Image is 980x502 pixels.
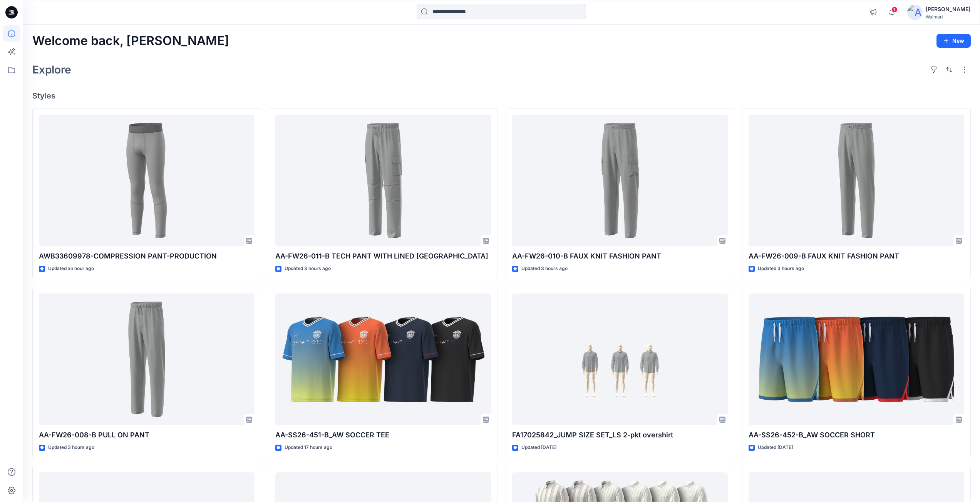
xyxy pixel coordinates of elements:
button: New [936,34,971,48]
p: Updated 3 hours ago [48,444,94,452]
p: Updated 3 hours ago [521,265,568,273]
p: Updated an hour ago [48,265,94,273]
a: AA-FW26-010-B FAUX KNIT FASHION PANT [512,115,728,247]
p: AA-FW26-010-B FAUX KNIT FASHION PANT [512,251,728,262]
p: Updated 17 hours ago [285,444,332,452]
h4: Styles [32,91,971,100]
h2: Explore [32,63,71,76]
h2: Welcome back, [PERSON_NAME] [32,34,229,48]
p: FA17025842_JUMP SIZE SET_LS 2-pkt overshirt [512,430,728,440]
a: AA-FW26-011-B TECH PANT WITH LINED JERSEY [275,115,491,247]
p: AA-FW26-011-B TECH PANT WITH LINED [GEOGRAPHIC_DATA] [275,251,491,262]
span: 1 [891,7,898,13]
p: Updated [DATE] [521,444,556,452]
p: Updated 3 hours ago [285,265,331,273]
p: Updated [DATE] [758,444,793,452]
a: FA17025842_JUMP SIZE SET_LS 2-pkt overshirt [512,294,728,425]
div: Walmart [926,14,970,20]
a: AA-FW26-008-B PULL ON PANT [39,294,255,425]
p: AA-FW26-009-B FAUX KNIT FASHION PANT [749,251,964,262]
img: avatar [907,5,923,20]
p: AA-SS26-452-B_AW SOCCER SHORT [749,430,964,440]
a: AA-FW26-009-B FAUX KNIT FASHION PANT [749,115,964,247]
p: AWB33609978-COMPRESSION PANT-PRODUCTION [39,251,255,262]
a: AA-SS26-451-B_AW SOCCER TEE [275,294,491,425]
p: AA-FW26-008-B PULL ON PANT [39,430,255,440]
a: AA-SS26-452-B_AW SOCCER SHORT [749,294,964,425]
p: AA-SS26-451-B_AW SOCCER TEE [275,430,491,440]
div: [PERSON_NAME] [926,5,970,14]
a: AWB33609978-COMPRESSION PANT-PRODUCTION [39,115,255,247]
p: Updated 3 hours ago [758,265,804,273]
